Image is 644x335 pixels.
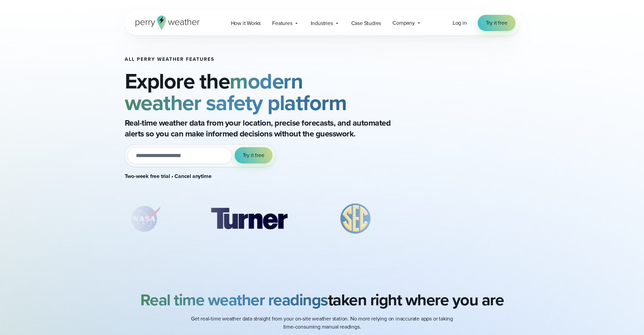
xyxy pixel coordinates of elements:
[414,202,510,236] div: 4 of 8
[453,19,467,27] span: Log in
[272,19,292,27] span: Features
[125,202,418,239] div: slideshow
[225,16,267,30] a: How it Works
[121,202,168,236] img: NASA.svg
[125,70,418,113] h2: Explore the
[125,172,212,180] strong: Two-week free trial • Cancel anytime
[486,19,507,27] span: Try it free
[201,202,297,236] img: Turner-Construction_1.svg
[235,147,272,163] button: Try it free
[330,202,382,236] div: 3 of 8
[453,19,467,27] a: Log in
[187,315,457,331] p: Get real-time weather data straight from your on-site weather station. No more relying on inaccur...
[125,57,418,62] h1: All Perry Weather Features
[121,202,168,236] div: 1 of 8
[414,202,510,236] img: Amazon-Air.svg
[330,202,382,236] img: %E2%9C%85-SEC.svg
[311,19,333,27] span: Industries
[140,290,504,309] h2: taken right where you are
[345,16,387,30] a: Case Studies
[201,202,297,236] div: 2 of 8
[392,19,415,27] span: Company
[125,118,395,139] p: Real-time weather data from your location, precise forecasts, and automated alerts so you can mak...
[125,65,347,119] strong: modern weather safety platform
[231,19,261,27] span: How it Works
[140,288,328,312] strong: Real time weather readings
[478,15,516,31] a: Try it free
[243,151,264,159] span: Try it free
[351,19,381,27] span: Case Studies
